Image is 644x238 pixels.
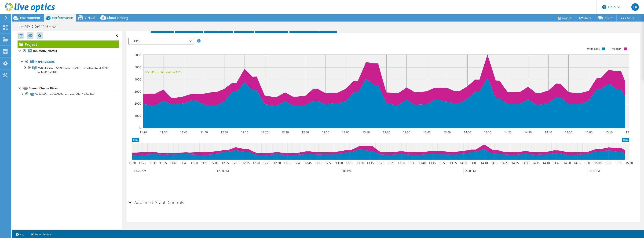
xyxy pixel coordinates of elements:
[584,161,591,165] text: 15:00
[563,161,571,165] text: 14:50
[377,161,384,165] text: 13:20
[585,130,592,134] text: 15:00
[545,130,552,134] text: 14:40
[428,161,436,165] text: 13:45
[284,161,291,165] text: 12:35
[554,14,576,22] a: Reports
[294,161,301,165] text: 12:40
[242,161,249,165] text: 12:15
[261,130,268,134] text: 12:20
[383,130,390,134] text: 13:20
[615,161,622,165] text: 15:15
[170,161,177,165] text: 11:40
[281,130,289,134] text: 12:30
[84,15,95,20] span: Virtual
[135,65,141,69] text: 5000
[128,198,184,207] h2: Advanced Graph Controls
[206,26,231,31] span: Hypervisor
[139,130,147,134] text: 11:20
[139,161,146,165] text: 11:25
[594,161,601,165] text: 15:05
[38,66,110,74] span: VxRail-Virtual-SAN-Cluster-779eb1e8-a162-4aa4-8e90-acb3410a3105
[553,161,560,165] text: 14:45
[33,49,57,53] b: [DOMAIN_NAME]
[15,24,64,29] h1: DE-NS-CG4153HSZ
[18,59,119,65] a: Hypervisors
[366,161,374,165] text: 13:15
[398,161,405,165] text: 13:30
[605,161,612,165] text: 15:10
[387,161,394,165] text: 13:25
[200,130,208,134] text: 11:50
[139,126,141,130] text: 0
[460,161,467,165] text: 14:00
[131,38,191,44] span: IOPS
[464,130,471,134] text: 14:00
[362,130,370,134] text: 13:10
[201,161,208,165] text: 11:55
[565,130,572,134] text: 14:50
[484,130,491,134] text: 14:10
[501,161,508,165] text: 14:20
[616,14,638,22] a: More
[160,130,167,134] text: 11:30
[135,77,141,81] text: 4000
[292,26,334,31] span: Installed Applications
[135,114,141,118] text: 1000
[221,161,229,165] text: 12:05
[576,14,595,22] a: Share
[587,47,600,51] text: Write IOPS
[625,161,633,165] text: 15:20
[180,130,187,134] text: 11:40
[595,14,617,22] a: Export
[18,40,119,48] a: Project
[504,130,511,134] text: 14:20
[220,130,228,134] text: 12:00
[52,15,73,20] span: Performance
[449,161,457,165] text: 13:55
[605,130,612,134] text: 15:10
[258,26,286,31] span: Cluster Disks
[237,26,252,31] span: Disks
[273,161,281,165] text: 12:30
[511,161,519,165] text: 14:25
[135,90,141,94] text: 3000
[20,15,40,20] span: Environment
[18,48,119,54] a: [DOMAIN_NAME]
[135,102,141,106] text: 2000
[408,161,415,165] text: 13:35
[29,85,119,91] div: Shared Cluster Disks
[335,161,343,165] text: 13:00
[610,47,622,51] text: Read IOPS
[522,161,529,165] text: 14:30
[128,26,147,31] span: Graphs
[356,161,363,165] text: 13:10
[180,161,187,165] text: 11:45
[443,130,450,134] text: 13:50
[542,161,550,165] text: 14:40
[211,161,218,165] text: 12:00
[178,26,201,31] span: Inventory
[13,231,27,237] a: 2
[626,130,633,134] text: 15:20
[403,130,410,134] text: 13:30
[18,91,119,97] a: VxRail-Virtual-SAN-Datastore-779eb1e8-a162
[532,161,539,165] text: 14:35
[439,161,446,165] text: 13:50
[470,161,477,165] text: 14:05
[27,231,54,237] a: Project Notes
[153,26,172,31] span: Servers
[322,130,329,134] text: 12:50
[146,70,182,74] text: 95th Percentile = 4984 IOPS
[241,130,248,134] text: 12:10
[346,161,353,165] text: 13:05
[423,130,430,134] text: 13:40
[149,161,156,165] text: 11:30
[491,161,498,165] text: 14:15
[128,161,135,165] text: 11:20
[190,161,198,165] text: 11:50
[232,161,239,165] text: 12:10
[602,5,606,9] svg: \n
[574,161,581,165] text: 14:55
[480,161,488,165] text: 14:10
